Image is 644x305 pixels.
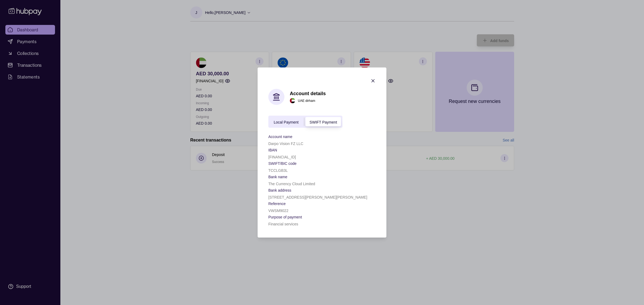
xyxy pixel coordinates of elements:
p: TCCLGB3L [268,168,288,173]
img: ae [290,98,295,103]
p: VWSM9022 [268,209,288,213]
span: SWIFT Payment [310,120,337,124]
p: IBAN [268,148,277,152]
p: [STREET_ADDRESS][PERSON_NAME][PERSON_NAME] [268,195,367,199]
p: SWIFT/BIC code [268,161,297,166]
p: Account name [268,135,292,139]
p: Financial services [268,222,298,226]
p: Darpo Vision FZ LLC [268,142,303,146]
p: UAE dirham [298,98,315,103]
p: [FINANCIAL_ID] [268,155,296,159]
p: Reference [268,202,286,206]
h1: Account details [290,90,326,96]
div: accountIndex [268,116,342,128]
p: Bank address [268,188,291,192]
p: Purpose of payment [268,215,302,219]
p: The Currency Cloud Limited [268,182,315,186]
span: Local Payment [274,120,299,124]
p: Bank name [268,175,287,179]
